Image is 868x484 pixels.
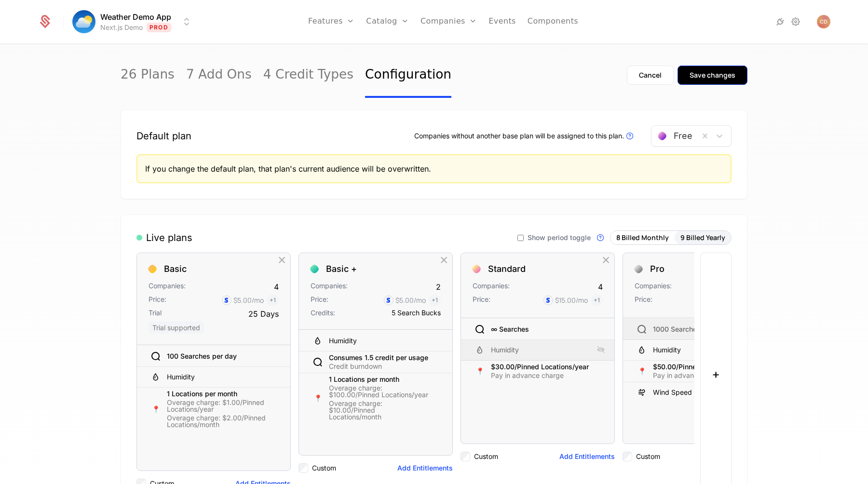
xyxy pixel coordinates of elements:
[559,452,615,461] button: Add Entitlements
[817,15,830,28] button: Open user button
[610,231,675,244] button: 8 Billed Monthly
[678,66,747,85] button: Save changes
[591,295,603,306] span: + 1
[414,130,636,142] div: Companies without another base plan will be assigned to this plan.
[817,15,830,28] img: Cole Demo
[595,344,607,356] div: Show Entitlement
[100,11,171,23] span: Weather Demo App
[248,308,279,320] div: 25 Days
[271,371,283,383] div: Hide Entitlement
[147,23,171,32] span: Prod
[164,265,187,273] div: Basic
[149,295,166,306] div: Price:
[429,295,441,306] span: + 1
[436,281,441,293] div: 2
[149,308,162,320] div: Trial
[491,372,589,379] div: Pay in advance charge
[461,340,614,361] div: Humidity
[167,353,237,360] div: 100 Searches per day
[623,319,776,340] div: 1000 Searches per month
[595,323,607,336] div: Hide Entitlement
[311,308,335,318] div: Credits:
[491,326,529,333] div: ∞ Searches
[635,364,649,378] div: 📍
[635,281,672,293] div: Companies:
[167,390,267,397] div: 1 Locations per month
[311,295,328,306] div: Price:
[433,392,445,404] div: Hide Entitlement
[329,385,429,398] div: Overage charge: $100.00/Pinned Locations/year
[690,70,735,80] div: Save changes
[186,53,252,98] a: 7 Add Ons
[395,296,426,305] div: $5.00 /mo
[100,23,143,32] div: Next.js Demo
[137,388,290,431] div: 📍1 Locations per monthOverage charge: $1.00/Pinned Locations/yearOverage charge: $2.00/Pinned Loc...
[595,365,607,377] div: Hide Entitlement
[299,373,452,423] div: 📍1 Locations per monthOverage charge: $100.00/Pinned Locations/yearOverage charge: $10.00/Pinned ...
[653,372,750,379] div: Pay in advance charge
[137,367,290,388] div: Humidity
[653,388,692,397] div: Wind Speed
[790,16,801,27] a: Settings
[650,265,665,273] div: Pro
[653,326,735,333] div: 1000 Searches per month
[137,346,290,367] div: 100 Searches per day
[271,350,283,363] div: Hide Entitlement
[461,319,614,340] div: ∞ Searches
[149,322,204,334] span: Trial supported
[299,331,452,351] div: Humidity
[75,11,192,32] button: Select environment
[136,231,192,244] div: Live plans
[461,361,614,382] div: 📍$30.00/Pinned Locations/yearPay in advance charge
[136,129,191,143] div: Default plan
[491,363,589,370] div: $30.00/Pinned Locations/year
[167,399,267,413] div: Overage charge: $1.00/Pinned Locations/year
[623,361,776,382] div: 📍$50.00/Pinned Locations/yearPay in advance charge
[326,265,357,273] div: Basic +
[623,340,776,361] div: Humidity
[491,345,519,355] div: Humidity
[72,10,95,33] img: Weather Demo App
[167,372,195,382] div: Humidity
[653,345,681,355] div: Humidity
[474,452,498,461] label: Custom
[397,463,453,473] button: Add Entitlements
[149,402,163,417] div: 📍
[329,363,428,370] div: Credit burndown
[392,308,441,318] div: 5 Search Bucks
[299,351,452,373] div: Consumes 1.5 credit per usageCredit burndown
[653,363,750,370] div: $50.00/Pinned Locations/year
[167,415,267,428] div: Overage charge: $2.00/Pinned Locations/month
[311,391,325,405] div: 📍
[145,163,723,175] div: If you change the default plan, that plan's current audience will be overwritten.
[627,66,674,85] button: Cancel
[329,336,357,346] div: Humidity
[433,335,445,347] div: Hide Entitlement
[267,295,279,306] span: + 1
[473,281,510,293] div: Companies:
[473,364,487,378] div: 📍
[149,281,186,293] div: Companies:
[598,281,603,293] div: 4
[488,265,526,273] div: Standard
[121,53,175,98] a: 26 Plans
[312,463,336,473] label: Custom
[263,53,353,98] a: 4 Credit Types
[233,296,264,305] div: $5.00 /mo
[473,295,490,306] div: Price:
[528,234,591,241] span: Show period toggle
[774,16,786,27] a: Integrations
[329,376,429,383] div: 1 Locations per month
[365,53,451,98] a: Configuration
[639,70,662,80] div: Cancel
[635,295,652,306] div: Price:
[329,354,428,361] div: Consumes 1.5 credit per usage
[271,403,283,416] div: Hide Entitlement
[675,231,731,244] button: 9 Billed Yearly
[636,452,660,461] label: Custom
[433,356,445,368] div: Hide Entitlement
[623,382,776,403] div: Wind Speed
[555,296,588,305] div: $15.00 /mo
[274,281,279,293] div: 4
[311,281,348,293] div: Companies:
